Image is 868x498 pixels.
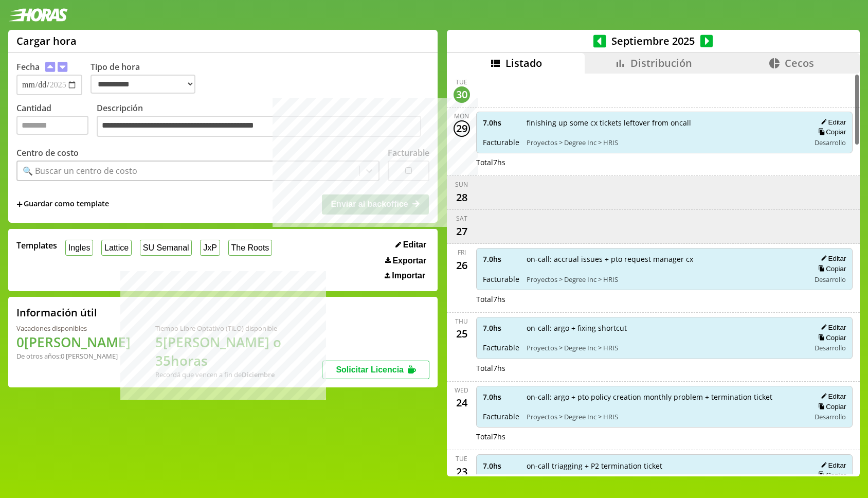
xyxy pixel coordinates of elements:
[476,157,853,167] div: Total 7 hs
[476,294,853,304] div: Total 7 hs
[483,343,519,352] span: Facturable
[815,264,846,273] button: Copiar
[16,324,131,333] div: Vacaciones disponibles
[388,147,429,158] label: Facturable
[454,112,469,120] div: Mon
[91,75,195,94] select: Tipo de hora
[483,392,519,402] span: 7.0 hs
[606,34,700,48] span: Septiembre 2025
[382,256,429,266] button: Exportar
[527,118,803,128] span: finishing up some cx tickets leftover from oncall
[458,248,466,257] div: Fri
[476,363,853,373] div: Total 7 hs
[454,189,470,205] div: 28
[527,254,803,264] span: on-call: accrual issues + pto request manager cx
[818,254,846,263] button: Editar
[228,240,272,256] button: The Roots
[16,199,109,210] span: +Guardar como template
[818,118,846,127] button: Editar
[818,392,846,401] button: Editar
[91,61,204,95] label: Tipo de hora
[815,402,846,411] button: Copiar
[16,61,40,73] label: Fecha
[483,412,519,421] span: Facturable
[527,323,803,333] span: on-call: argo + fixing shortcut
[527,343,803,352] span: Proyectos > Degree Inc > HRIS
[456,454,467,463] div: Tue
[155,370,322,379] div: Recordá que vencen a fin de
[454,86,470,103] div: 30
[454,326,470,342] div: 25
[815,412,846,421] span: Desarrollo
[818,461,846,470] button: Editar
[454,120,470,137] div: 29
[483,323,519,333] span: 7.0 hs
[818,323,846,332] button: Editar
[155,333,322,370] h1: 5 [PERSON_NAME] o 35 horas
[455,180,468,189] div: Sun
[476,432,853,441] div: Total 7 hs
[16,34,77,48] h1: Cargar hora
[454,463,470,479] div: 23
[815,333,846,342] button: Copiar
[155,324,322,333] div: Tiempo Libre Optativo (TiLO) disponible
[23,165,137,176] div: 🔍 Buscar un centro de costo
[454,395,470,411] div: 24
[483,274,519,284] span: Facturable
[815,471,846,479] button: Copiar
[527,461,803,471] span: on-call triagging + P2 termination ticket
[16,333,131,351] h1: 0 [PERSON_NAME]
[505,56,542,70] span: Listado
[815,128,846,136] button: Copiar
[455,386,468,395] div: Wed
[815,138,846,147] span: Desarrollo
[101,240,132,256] button: Lattice
[392,256,426,265] span: Exportar
[16,351,131,361] div: De otros años: 0 [PERSON_NAME]
[483,118,519,128] span: 7.0 hs
[392,240,429,250] button: Editar
[65,240,93,256] button: Ingles
[527,412,803,421] span: Proyectos > Degree Inc > HRIS
[322,361,429,379] button: Solicitar Licencia
[16,306,97,319] h2: Información útil
[483,137,519,147] span: Facturable
[815,343,846,352] span: Desarrollo
[16,240,57,251] span: Templates
[403,240,426,250] span: Editar
[815,275,846,284] span: Desarrollo
[454,223,470,239] div: 27
[527,275,803,284] span: Proyectos > Degree Inc > HRIS
[785,56,814,70] span: Cecos
[16,147,79,158] label: Centro de costo
[454,257,470,273] div: 26
[97,102,429,140] label: Descripción
[455,317,468,326] div: Thu
[456,214,467,223] div: Sat
[16,102,97,140] label: Cantidad
[392,271,425,280] span: Importar
[97,116,421,137] textarea: Descripción
[527,392,803,402] span: on-call: argo + pto policy creation monthly problem + termination ticket
[456,78,467,86] div: Tue
[483,461,519,471] span: 7.0 hs
[140,240,192,256] button: SU Semanal
[447,74,860,475] div: scrollable content
[630,56,692,70] span: Distribución
[200,240,220,256] button: JxP
[16,199,23,210] span: +
[483,254,519,264] span: 7.0 hs
[16,116,88,135] input: Cantidad
[527,138,803,147] span: Proyectos > Degree Inc > HRIS
[8,8,68,22] img: logotipo
[242,370,275,379] b: Diciembre
[336,365,404,374] span: Solicitar Licencia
